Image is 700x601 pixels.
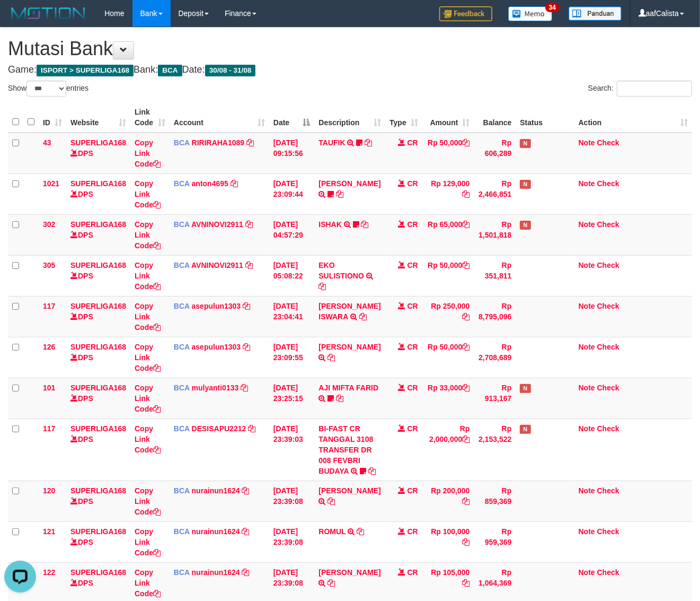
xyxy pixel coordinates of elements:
span: 120 [43,486,55,495]
a: AJI MIFTA FARID [318,384,378,392]
a: AVNINOVI2911 [191,220,243,229]
th: Balance [474,102,516,133]
a: Copy AVNINOVI2911 to clipboard [245,220,253,229]
a: Copy ACHMAD FAISAL to clipboard [327,497,335,506]
th: Account: activate to sort column ascending [170,102,269,133]
span: 1021 [43,179,59,188]
th: Status [516,102,574,133]
a: Copy asepulun1303 to clipboard [243,343,250,351]
a: SUPERLIGA168 [70,343,126,351]
a: Note [579,343,595,351]
span: CR [407,527,418,536]
a: Copy Link Code [135,424,161,454]
a: Copy REZA FEBRIANI to clipboard [327,579,335,587]
a: Copy asepulun1303 to clipboard [243,302,250,310]
span: Has Note [520,384,530,393]
a: Copy Rp 33,000 to clipboard [463,384,470,392]
span: CR [407,302,418,310]
a: Copy anton4695 to clipboard [231,179,238,188]
a: Check [597,261,619,269]
a: SUPERLIGA168 [70,424,126,433]
td: Rp 913,167 [474,378,516,419]
a: Copy Link Code [135,486,161,516]
select: Showentries [26,81,66,97]
a: BI-FAST CR TANGGAL 3108 TRANSFER DR 008 FEVBRI BUDAYA [318,424,373,475]
a: Note [579,424,595,433]
span: 126 [43,343,55,351]
a: Copy Rp 250,000 to clipboard [463,312,470,321]
img: MOTION_logo.png [8,5,88,21]
td: [DATE] 23:09:55 [269,337,314,378]
a: [PERSON_NAME] [318,179,380,188]
a: Copy SRI BASUKI to clipboard [336,190,343,198]
span: 101 [43,384,55,392]
a: Copy Link Code [135,302,161,332]
a: Check [597,220,619,229]
td: DPS [66,521,130,562]
td: DPS [66,214,130,255]
a: SUPERLIGA168 [70,486,126,495]
a: [PERSON_NAME] [318,343,380,351]
a: Copy TAUFIK to clipboard [365,138,372,147]
a: Copy Rp 129,000 to clipboard [463,190,470,198]
span: BCA [174,261,190,269]
td: [DATE] 23:39:08 [269,481,314,521]
td: Rp 65,000 [422,214,474,255]
span: BCA [174,179,190,188]
th: Website: activate to sort column ascending [66,102,130,133]
span: BCA [174,568,190,577]
a: SUPERLIGA168 [70,302,126,310]
span: CR [407,486,418,495]
a: ROMUL [318,527,345,536]
h4: Game: Bank: Date: [8,65,692,75]
a: Copy Rp 50,000 to clipboard [463,138,470,147]
td: Rp 2,708,689 [474,337,516,378]
span: 302 [43,220,55,229]
a: Copy ROMUL to clipboard [357,527,364,536]
td: Rp 606,289 [474,133,516,174]
a: Check [597,343,619,351]
span: BCA [174,138,190,147]
a: TAUFIK [318,138,345,147]
a: Copy Rp 50,000 to clipboard [463,261,470,269]
th: ID: activate to sort column ascending [39,102,66,133]
a: Check [597,302,619,310]
td: Rp 959,369 [474,521,516,562]
td: DPS [66,296,130,337]
span: CR [407,261,418,269]
span: CR [407,424,418,433]
a: Copy Link Code [135,527,161,557]
span: 122 [43,568,55,577]
a: mulyanti0133 [192,384,239,392]
td: DPS [66,173,130,214]
td: Rp 351,811 [474,255,516,296]
a: Check [597,486,619,495]
a: Note [579,302,595,310]
a: Copy RIRIRAHA1089 to clipboard [246,138,254,147]
a: Copy DESISAPU2212 to clipboard [248,424,255,433]
span: Has Note [520,139,530,148]
h1: Mutasi Bank [8,38,692,59]
span: Has Note [520,221,530,230]
td: Rp 8,795,096 [474,296,516,337]
span: BCA [174,486,190,495]
a: Note [579,179,595,188]
a: nurainun1624 [192,568,240,577]
span: ISPORT > SUPERLIGA168 [37,65,134,76]
a: Copy Link Code [135,138,161,168]
a: Copy mulyanti0133 to clipboard [241,384,248,392]
td: Rp 1,501,818 [474,214,516,255]
span: BCA [174,220,190,229]
td: Rp 200,000 [422,481,474,521]
a: Copy Link Code [135,261,161,291]
span: 43 [43,138,51,147]
td: DPS [66,481,130,521]
a: Copy Rp 100,000 to clipboard [463,538,470,546]
a: Copy Link Code [135,568,161,598]
span: Has Note [520,180,530,189]
button: Open LiveChat chat widget [4,4,36,36]
th: Type: activate to sort column ascending [385,102,422,133]
a: Copy ANGGIE RISHANDA to clipboard [327,353,335,362]
th: Amount: activate to sort column ascending [422,102,474,133]
span: 30/08 - 31/08 [205,65,256,76]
